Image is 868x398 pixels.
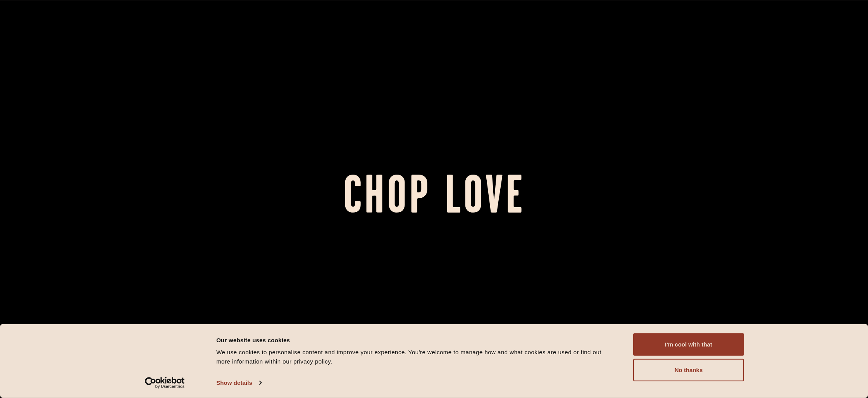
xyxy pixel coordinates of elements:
[216,335,616,345] div: Our website uses cookies
[131,377,199,389] a: Usercentrics Cookiebot - opens in a new window
[633,359,744,381] button: No thanks
[216,348,616,366] div: We use cookies to personalise content and improve your experience. You're welcome to manage how a...
[633,333,744,356] button: I'm cool with that
[216,377,261,389] a: Show details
